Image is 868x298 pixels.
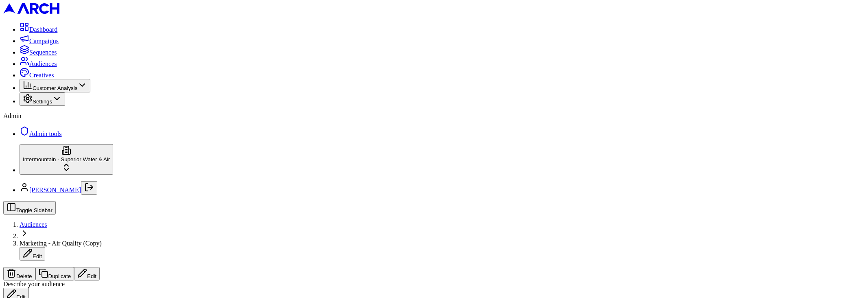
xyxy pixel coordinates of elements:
a: [PERSON_NAME] [29,186,81,193]
a: Sequences [20,49,57,56]
span: Marketing - Air Quality (Copy) [20,240,102,247]
span: Campaigns [29,37,59,44]
span: Intermountain - Superior Water & Air [23,156,110,162]
button: Delete [3,267,35,280]
a: Audiences [20,221,47,228]
span: Describe your audience [3,280,65,287]
button: Duplicate [35,267,74,280]
span: Edit [33,253,42,259]
nav: breadcrumb [3,221,865,261]
button: Intermountain - Superior Water & Air [20,144,113,175]
span: Dashboard [29,26,57,33]
span: Customer Analysis [33,85,77,91]
button: Customer Analysis [20,79,90,92]
span: Sequences [29,49,57,56]
span: Admin tools [29,130,62,137]
div: Admin [3,112,865,120]
button: Toggle Sidebar [3,201,56,215]
a: Creatives [20,72,54,79]
span: Creatives [29,72,54,79]
span: Audiences [29,60,57,67]
button: Settings [20,92,65,106]
span: Settings [33,99,52,105]
a: Dashboard [20,26,57,33]
button: Edit [74,267,100,280]
a: Audiences [20,60,57,67]
span: Toggle Sidebar [16,207,52,213]
button: Log out [81,181,97,195]
a: Admin tools [20,130,62,137]
a: Campaigns [20,37,59,44]
button: Edit [20,247,45,261]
